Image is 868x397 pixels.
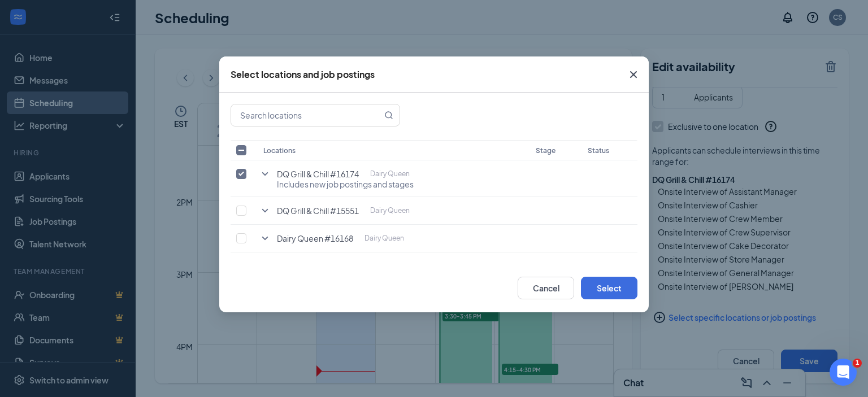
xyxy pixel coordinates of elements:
[231,104,382,126] input: Search locations
[258,167,272,181] svg: SmallChevronDown
[258,140,530,160] th: Locations
[277,178,414,190] span: Includes new job postings and stages
[518,277,574,299] button: Cancel
[627,68,640,81] svg: Cross
[231,68,375,81] div: Select locations and job postings
[277,205,359,216] span: DQ Grill & Chill #15551
[370,168,410,180] p: Dairy Queen
[364,233,404,244] p: Dairy Queen
[258,232,272,245] svg: SmallChevronDown
[530,140,583,160] th: Stage
[830,359,857,386] iframe: Intercom live chat
[581,277,637,299] button: Select
[277,233,353,244] span: Dairy Queen #16168
[582,140,637,160] th: Status
[853,359,862,368] span: 1
[277,168,359,180] span: DQ Grill & Chill #16174
[384,111,393,120] svg: MagnifyingGlass
[618,56,649,93] button: Close
[370,205,410,216] p: Dairy Queen
[258,204,272,217] svg: SmallChevronDown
